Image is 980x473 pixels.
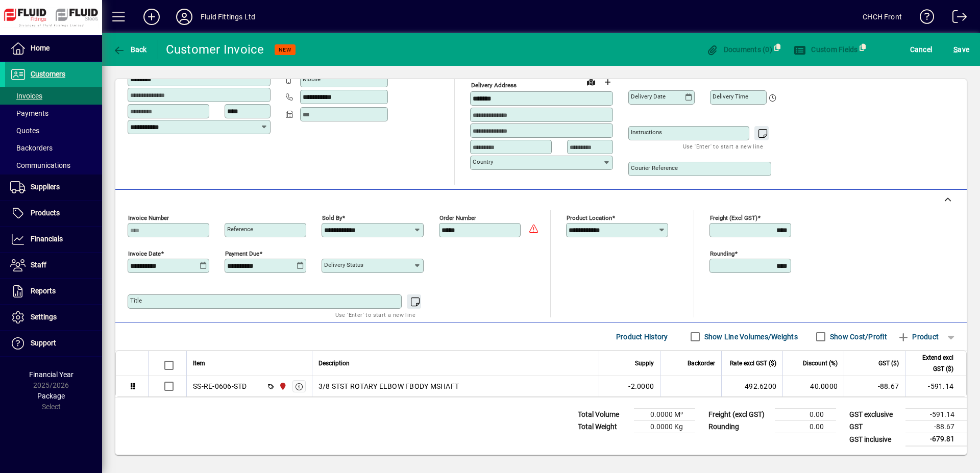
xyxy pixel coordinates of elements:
span: CHRISTCHURCH [276,381,288,392]
span: Custom Fields [794,45,858,54]
app-page-header-button: Back [102,40,158,59]
mat-label: Mobile [303,76,321,83]
span: Staff [31,261,46,269]
span: Backorders [10,144,53,152]
mat-hint: Use 'Enter' to start a new line [335,309,415,320]
span: Products [31,209,60,217]
span: Rate excl GST ($) [730,358,776,369]
mat-label: Title [130,297,142,304]
td: GST exclusive [844,409,905,421]
td: 0.00 [775,409,836,421]
div: SS-RE-0606-STD [193,381,247,391]
button: Documents (0) [703,40,775,59]
td: Total Volume [573,409,634,421]
span: Package [37,392,65,400]
span: Product [897,329,939,345]
button: Product [892,328,944,346]
a: Suppliers [5,175,102,200]
label: Show Cost/Profit [828,332,887,342]
a: Staff [5,253,102,278]
mat-label: Country [473,158,493,165]
td: Total Weight [573,421,634,433]
mat-label: Reference [227,226,253,233]
span: Documents (0) [706,45,772,54]
span: Payments [10,109,48,117]
div: Customer Invoice [166,41,264,58]
span: GST ($) [878,358,899,369]
a: Logout [945,2,967,35]
td: 0.00 [775,421,836,433]
span: Cancel [910,41,933,58]
a: Quotes [5,122,102,139]
button: Profile [168,8,201,26]
a: Invoices [5,87,102,105]
a: Products [5,201,102,226]
button: Product History [612,328,672,346]
mat-label: Courier Reference [631,164,678,171]
span: Home [31,44,50,52]
span: Back [113,45,147,54]
a: Settings [5,305,102,330]
span: Backorder [688,358,715,369]
span: Settings [31,313,57,321]
button: Custom Fields [791,40,861,59]
label: Show Line Volumes/Weights [702,332,798,342]
td: -88.67 [905,421,967,433]
mat-label: Order number [439,214,476,221]
span: NEW [279,46,291,53]
td: GST [844,421,905,433]
button: Cancel [908,40,935,59]
span: S [953,45,958,54]
span: Item [193,358,205,369]
span: Extend excl GST ($) [912,352,953,375]
a: Reports [5,279,102,304]
button: Save [951,40,972,59]
button: Choose address [599,74,616,90]
td: Freight (excl GST) [703,409,775,421]
a: Home [5,36,102,61]
td: -591.14 [905,376,966,396]
span: Customers [31,70,65,78]
span: Reports [31,287,56,295]
mat-label: Invoice date [128,250,161,257]
a: Support [5,331,102,356]
mat-label: Sold by [322,214,342,221]
td: -591.14 [905,409,967,421]
td: -679.81 [905,433,967,446]
a: Financials [5,227,102,252]
span: Quotes [10,127,39,135]
td: GST inclusive [844,433,905,446]
mat-label: Instructions [631,129,662,136]
a: Knowledge Base [912,2,935,35]
a: Communications [5,157,102,174]
span: Invoices [10,92,42,100]
span: Support [31,339,56,347]
a: Payments [5,105,102,122]
td: Rounding [703,421,775,433]
span: Communications [10,161,70,169]
td: -88.67 [844,376,905,396]
mat-label: Rounding [710,250,734,257]
span: Supply [635,358,654,369]
td: 0.0000 Kg [634,421,695,433]
mat-label: Product location [567,214,612,221]
div: CHCH Front [863,9,902,25]
span: Description [318,358,350,369]
span: Financial Year [29,370,73,379]
span: ave [953,41,969,58]
mat-label: Freight (excl GST) [710,214,757,221]
span: -2.0000 [628,381,654,391]
span: Discount (%) [803,358,838,369]
span: Product History [616,329,668,345]
button: Back [110,40,150,59]
mat-label: Payment due [225,250,259,257]
a: View on map [583,73,599,90]
mat-label: Delivery time [713,93,748,100]
mat-label: Delivery date [631,93,666,100]
mat-hint: Use 'Enter' to start a new line [683,140,763,152]
div: 492.6200 [728,381,776,391]
mat-label: Delivery status [324,261,363,268]
a: Backorders [5,139,102,157]
div: Fluid Fittings Ltd [201,9,255,25]
button: Add [135,8,168,26]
